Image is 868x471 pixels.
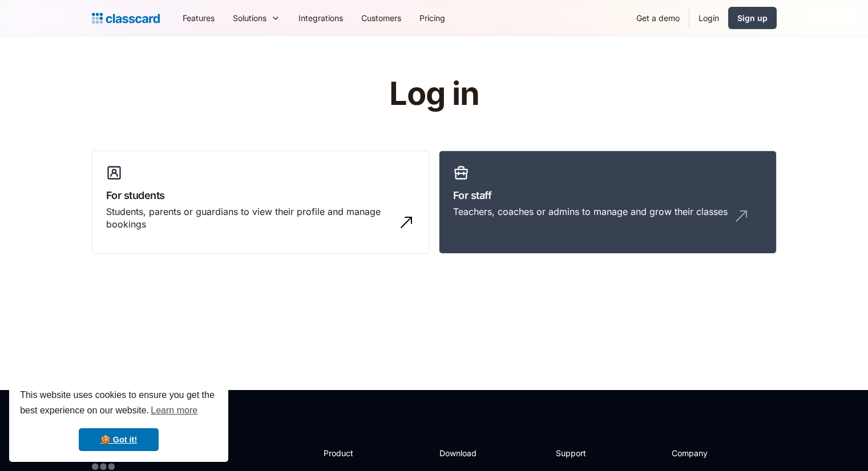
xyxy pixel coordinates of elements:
[20,388,217,419] span: This website uses cookies to ensure you get the best experience on our website.
[253,76,615,112] h1: Log in
[410,5,454,31] a: Pricing
[453,188,762,203] h3: For staff
[106,188,415,203] h3: For students
[324,447,385,459] h2: Product
[439,447,486,459] h2: Download
[689,5,728,31] a: Login
[92,10,160,26] a: home
[728,7,777,29] a: Sign up
[173,5,224,31] a: Features
[439,151,777,254] a: For staffTeachers, coaches or admins to manage and grow their classes
[106,205,393,231] div: Students, parents or guardians to view their profile and manage bookings
[453,205,728,218] div: Teachers, coaches or admins to manage and grow their classes
[233,12,267,24] div: Solutions
[672,447,748,459] h2: Company
[9,377,228,462] div: cookieconsent
[149,402,199,419] a: learn more about cookies
[627,5,689,31] a: Get a demo
[289,5,352,31] a: Integrations
[737,12,768,24] div: Sign up
[224,5,289,31] div: Solutions
[556,447,602,459] h2: Support
[92,151,430,254] a: For studentsStudents, parents or guardians to view their profile and manage bookings
[79,428,159,451] a: dismiss cookie message
[352,5,410,31] a: Customers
